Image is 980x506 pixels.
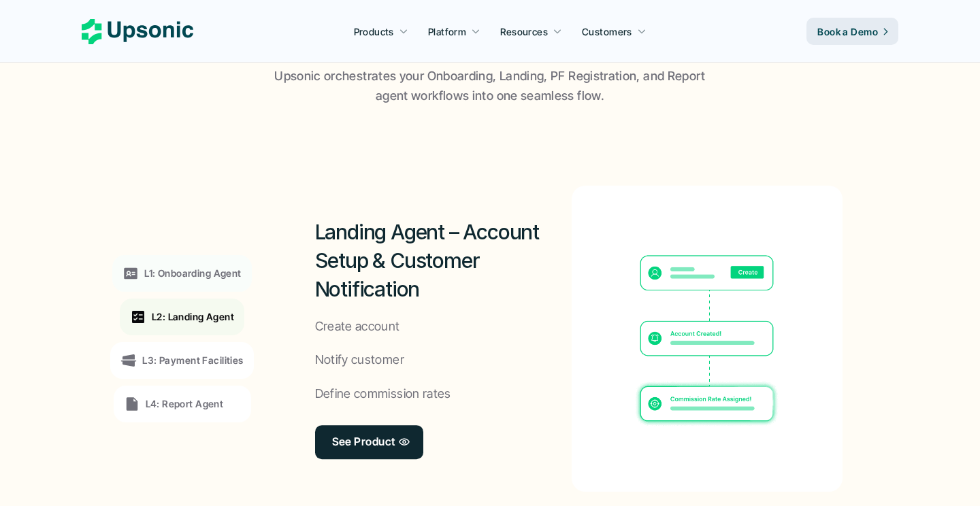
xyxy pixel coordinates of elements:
p: Upsonic orchestrates your Onboarding, Landing, PF Registration, and Report agent workflows into o... [269,67,711,106]
a: Book a Demo [806,18,898,45]
a: See Product [315,425,423,459]
p: L2: Landing Agent [152,309,234,324]
p: Create account [315,317,400,337]
p: Platform [428,24,466,39]
p: Products [354,24,394,39]
p: L4: Report Agent [146,397,224,411]
p: See Product [332,433,395,452]
p: Book a Demo [817,24,878,39]
a: Products [346,19,416,44]
p: Notify customer [315,350,404,370]
p: L3: Payment Facilities [142,353,243,367]
h2: Landing Agent – Account Setup & Customer Notification [315,218,572,303]
p: Resources [500,24,548,39]
p: Define commission rates [315,384,451,404]
p: L1: Onboarding Agent [144,266,241,280]
p: Customers [582,24,632,39]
